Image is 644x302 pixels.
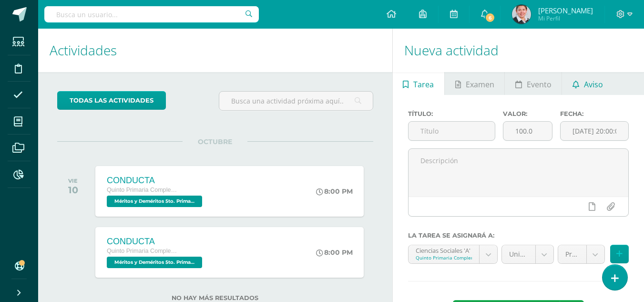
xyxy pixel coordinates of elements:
span: Quinto Primaria Complementaria [107,248,178,254]
span: Mi Perfil [538,14,593,22]
a: Evento [505,72,562,95]
label: Valor: [503,110,552,117]
label: Fecha: [560,110,629,117]
a: Examen [445,72,504,95]
a: Tarea [393,72,444,95]
input: Título [409,122,495,140]
a: todas las Actividades [57,91,166,110]
div: CONDUCTA [107,176,204,186]
span: Méritos y Deméritos 5to. Primaria ¨A¨ 'A' [107,196,202,207]
span: Aviso [584,73,603,96]
span: Unidad 4 [509,245,528,263]
a: Unidad 4 [502,245,553,263]
input: Puntos máximos [503,122,552,140]
div: Quinto Primaria Complementaria [416,254,472,261]
label: Título: [408,110,496,117]
input: Busca un usuario... [44,6,259,22]
div: Ciencias Sociales 'A' [416,245,472,254]
div: 8:00 PM [316,187,353,196]
a: Ciencias Sociales 'A'Quinto Primaria Complementaria [409,245,497,263]
img: b82dc69c5426fd5f7fe4418bbe149562.png [512,5,531,24]
h1: Actividades [50,29,381,72]
span: [PERSON_NAME] [538,6,593,15]
span: Méritos y Deméritos 5to. Primaria ¨B¨ 'B' [107,257,202,268]
div: VIE [68,177,78,184]
span: Examen [466,73,494,96]
div: 8:00 PM [316,248,353,257]
span: Quinto Primaria Complementaria [107,187,178,193]
label: La tarea se asignará a: [408,232,629,239]
div: 10 [68,184,78,196]
label: No hay más resultados [57,294,373,302]
span: Evento [527,73,552,96]
h1: Nueva actividad [404,29,633,72]
a: Prueba Corta (10.0%) [558,245,604,263]
a: Aviso [562,72,613,95]
input: Busca una actividad próxima aquí... [219,92,372,110]
input: Fecha de entrega [561,122,628,140]
span: 6 [485,12,495,23]
span: OCTUBRE [183,137,247,146]
div: CONDUCTA [107,237,204,247]
span: Prueba Corta (10.0%) [565,245,579,263]
span: Tarea [413,73,434,96]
